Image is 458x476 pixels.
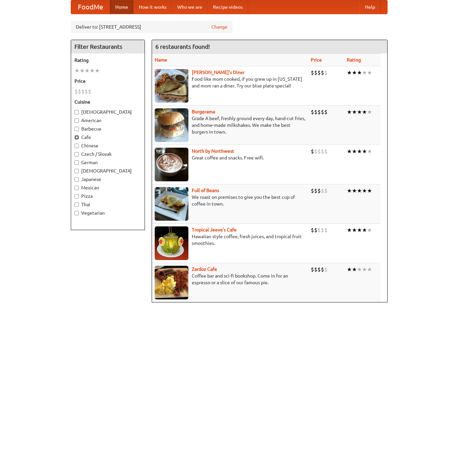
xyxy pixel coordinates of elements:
[74,160,79,165] input: German
[71,21,233,33] div: Deliver to: [STREET_ADDRESS]
[74,125,141,132] label: Barbecue
[74,78,141,84] h5: Price
[360,0,380,14] a: Help
[192,148,234,154] a: North by Northwest
[155,69,188,103] img: sallys.jpg
[74,152,79,156] input: Czech / Slovak
[362,69,367,76] li: ★
[85,88,88,95] li: $
[74,109,141,115] label: [DEMOGRAPHIC_DATA]
[317,187,321,194] li: $
[357,108,362,116] li: ★
[352,148,357,155] li: ★
[74,144,79,148] input: Chinese
[155,233,305,247] p: Hawaiian style coffee, fresh juices, and tropical fruit smoothies.
[352,266,357,273] li: ★
[74,142,141,149] label: Chinese
[74,211,79,215] input: Vegetarian
[78,88,81,95] li: $
[211,24,227,30] a: Change
[324,69,328,76] li: $
[314,108,317,116] li: $
[367,226,372,234] li: ★
[88,88,91,95] li: $
[155,154,305,161] p: Great coffee and snacks. Free wifi.
[71,40,145,53] h4: Filter Restaurants
[74,210,141,216] label: Vegetarian
[367,69,372,76] li: ★
[357,266,362,273] li: ★
[314,226,317,234] li: $
[362,148,367,155] li: ★
[317,226,321,234] li: $
[74,168,141,174] label: [DEMOGRAPHIC_DATA]
[74,135,79,140] input: Cafe
[347,226,352,234] li: ★
[192,109,215,114] a: Burgerama
[311,108,314,116] li: $
[317,69,321,76] li: $
[155,148,188,181] img: north.jpg
[80,67,85,74] li: ★
[347,108,352,116] li: ★
[74,57,141,64] h5: Rating
[133,0,172,14] a: How it works
[74,193,141,199] label: Pizza
[324,226,328,234] li: $
[74,159,141,166] label: German
[74,117,141,124] label: American
[74,186,79,190] input: Mexican
[362,187,367,194] li: ★
[74,177,79,182] input: Japanese
[74,176,141,183] label: Japanese
[314,187,317,194] li: $
[324,148,328,155] li: $
[357,226,362,234] li: ★
[352,187,357,194] li: ★
[362,108,367,116] li: ★
[352,226,357,234] li: ★
[347,187,352,194] li: ★
[347,69,352,76] li: ★
[90,67,95,74] li: ★
[311,266,314,273] li: $
[311,57,322,63] a: Price
[317,266,321,273] li: $
[192,227,237,232] b: Tropical Jeeve's Cafe
[314,148,317,155] li: $
[192,70,245,75] a: [PERSON_NAME]'s Diner
[74,99,141,105] h5: Cuisine
[347,57,361,63] a: Rating
[321,187,324,194] li: $
[74,169,79,173] input: [DEMOGRAPHIC_DATA]
[155,187,188,221] img: beans.jpg
[352,69,357,76] li: ★
[321,148,324,155] li: $
[155,108,188,142] img: burgerama.jpg
[208,0,248,14] a: Recipe videos
[321,226,324,234] li: $
[324,108,328,116] li: $
[74,67,80,74] li: ★
[311,148,314,155] li: $
[321,108,324,116] li: $
[155,57,167,63] a: Name
[352,108,357,116] li: ★
[367,148,372,155] li: ★
[155,272,305,286] p: Coffee bar and sci-fi bookshop. Come in for an espresso or a slice of our famous pie.
[74,118,79,123] input: American
[74,203,79,207] input: Thai
[74,201,141,208] label: Thai
[324,266,328,273] li: $
[347,266,352,273] li: ★
[311,69,314,76] li: $
[311,187,314,194] li: $
[192,188,219,193] a: Full of Beans
[192,266,217,272] a: Zardoz Cafe
[74,110,79,114] input: [DEMOGRAPHIC_DATA]
[357,69,362,76] li: ★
